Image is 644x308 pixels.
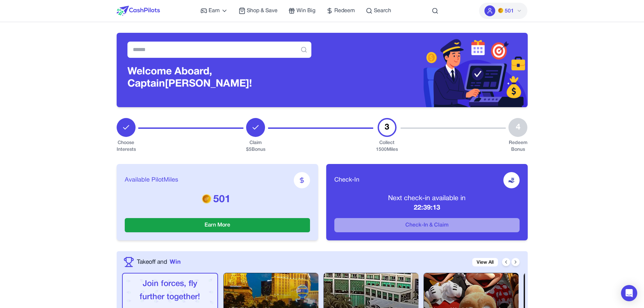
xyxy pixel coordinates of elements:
a: Redeem [326,7,355,15]
img: Header decoration [322,33,528,107]
h3: Welcome Aboard, Captain [PERSON_NAME]! [127,66,311,90]
img: PMs [202,194,211,203]
span: 501 [505,7,514,15]
a: Earn [200,7,228,15]
button: PMs501 [479,3,527,19]
p: 501 [125,194,310,206]
span: Redeem [334,7,355,15]
p: 22:39:13 [334,203,520,213]
span: Search [374,7,391,15]
a: Win Big [288,7,315,15]
p: Next check-in available in [334,194,520,203]
a: Shop & Save [239,7,278,15]
span: Win Big [296,7,315,15]
img: CashPilots Logo [117,6,160,16]
span: Takeoff and [137,258,167,266]
button: Check-In & Claim [334,218,520,232]
button: Earn More [125,218,310,232]
p: Join forces, fly further together! [128,278,212,304]
span: Shop & Save [247,7,278,15]
div: Redeem Bonus [508,140,527,153]
span: Win [170,258,181,266]
div: 4 [508,118,527,137]
div: Collect 1500 Miles [376,140,398,153]
a: Takeoff andWin [137,258,181,266]
div: Choose Interests [117,140,136,153]
img: PMs [498,8,503,13]
span: Available PilotMiles [125,175,178,185]
span: Earn [209,7,220,15]
a: View All [472,258,498,266]
div: Claim $ 5 Bonus [246,140,265,153]
img: receive-dollar [508,177,515,184]
div: 3 [378,118,397,137]
a: Search [366,7,391,15]
span: Check-In [334,175,359,185]
div: Open Intercom Messenger [621,285,637,301]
